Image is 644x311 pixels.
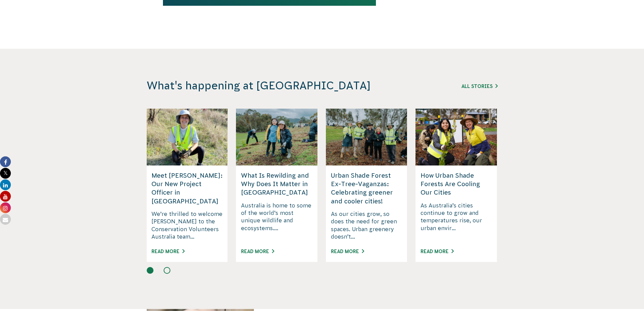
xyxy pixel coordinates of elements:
[421,249,454,254] a: Read More
[151,210,223,241] p: We’re thrilled to welcome [PERSON_NAME] to the Conservation Volunteers Australia team...
[147,79,406,92] h3: What's happening at [GEOGRAPHIC_DATA]
[331,171,402,205] h5: Urban Shade Forest Ex-Tree-Vaganzas: Celebrating greener and cooler cities!
[331,249,364,254] a: Read More
[151,249,185,254] a: Read More
[241,202,312,241] p: Australia is home to some of the world’s most unique wildlife and ecosystems....
[461,84,498,89] a: All Stories
[151,171,223,205] h5: Meet [PERSON_NAME]: Our New Project Officer in [GEOGRAPHIC_DATA]
[241,171,312,197] h5: What Is Rewilding and Why Does It Matter in [GEOGRAPHIC_DATA]
[241,249,274,254] a: Read More
[421,202,492,241] p: As Australia’s cities continue to grow and temperatures rise, our urban envir...
[331,210,402,241] p: As our cities grow, so does the need for green spaces. Urban greenery doesn’t...
[421,171,492,197] h5: How Urban Shade Forests Are Cooling Our Cities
